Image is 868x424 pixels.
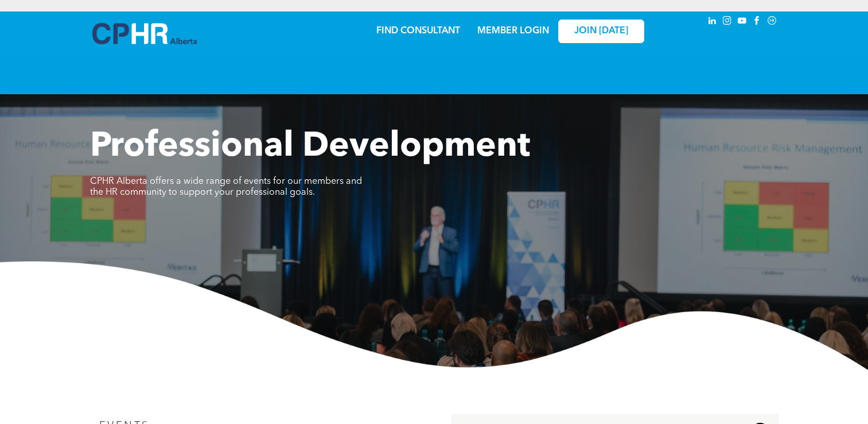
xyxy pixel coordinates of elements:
[766,14,779,30] a: Social network
[721,14,734,30] a: instagram
[92,23,197,44] img: A blue and white logo for cp alberta
[706,14,719,30] a: linkedin
[558,20,644,43] a: JOIN [DATE]
[574,26,628,37] span: JOIN [DATE]
[90,130,530,164] span: Professional Development
[751,14,764,30] a: facebook
[376,26,460,36] a: FIND CONSULTANT
[736,14,749,30] a: youtube
[90,177,362,197] span: CPHR Alberta offers a wide range of events for our members and the HR community to support your p...
[477,26,549,36] a: MEMBER LOGIN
